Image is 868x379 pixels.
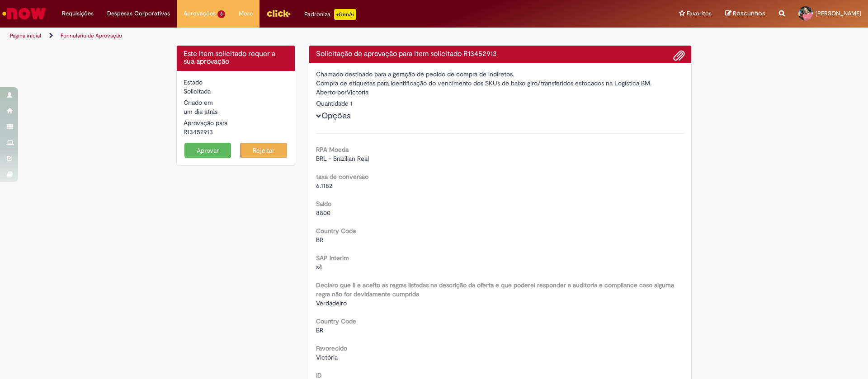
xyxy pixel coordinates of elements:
[184,107,288,116] div: 27/08/2025 14:50:10
[316,182,332,190] span: 6.1182
[266,6,291,20] img: click_logo_yellow_360x200.png
[184,127,288,136] div: R13452913
[316,254,349,262] b: SAP Interim
[725,9,765,18] a: Rascunhos
[316,70,685,79] div: Chamado destinado para a geração de pedido de compra de indiretos.
[184,143,231,158] button: Aprovar
[184,9,216,18] span: Aprovações
[184,98,213,107] label: Criado em
[316,281,674,298] b: Declaro que li e aceito as regras listadas na descrição da oferta e que poderei responder a audit...
[316,200,331,208] b: Saldo
[239,9,253,18] span: More
[316,227,356,235] b: Country Code
[316,173,368,181] b: taxa de conversão
[316,209,330,217] span: 8800
[184,118,227,127] label: Aprovação para
[316,145,349,154] b: RPA Moeda
[334,9,356,20] p: +GenAi
[240,143,287,158] button: Rejeitar
[316,326,323,334] span: BR
[316,317,356,325] b: Country Code
[687,9,712,18] span: Favoritos
[316,99,685,108] div: Quantidade 1
[61,32,122,39] a: Formulário de Aprovação
[316,353,338,361] span: Victória
[184,50,288,66] h4: Este Item solicitado requer a sua aprovação
[316,263,322,271] span: s4
[7,28,572,44] ul: Trilhas de página
[184,78,203,87] label: Estado
[316,88,347,97] label: Aberto por
[217,10,225,18] span: 3
[316,88,685,99] div: Victória
[316,154,369,163] span: BRL - Brazilian Real
[316,236,323,244] span: BR
[184,108,217,116] time: 27/08/2025 14:50:10
[1,5,47,23] img: ServiceNow
[107,9,170,18] span: Despesas Corporativas
[184,108,217,116] span: um dia atrás
[816,9,861,17] span: [PERSON_NAME]
[316,50,685,58] h4: Solicitação de aprovação para Item solicitado R13452913
[10,32,41,39] a: Página inicial
[316,344,347,352] b: Favorecido
[304,9,356,20] div: Padroniza
[62,9,94,18] span: Requisições
[733,9,765,18] span: Rascunhos
[184,87,288,96] div: Solicitada
[316,79,685,88] div: Compra de etiquetas para identificação do vencimento dos SKUs de baixo giro/transferidos estocado...
[316,299,347,307] span: Verdadeiro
